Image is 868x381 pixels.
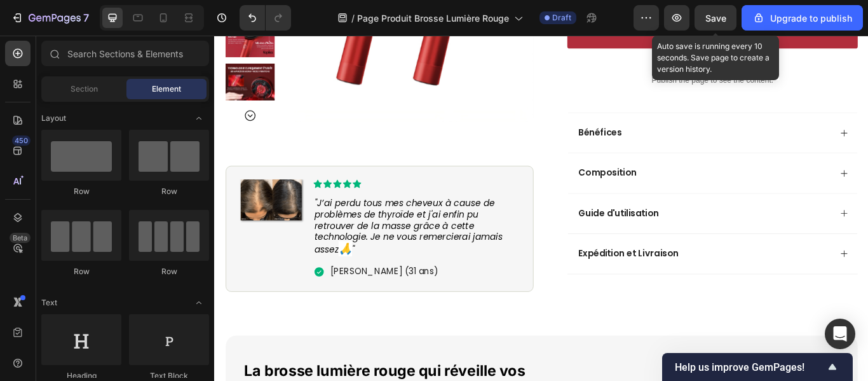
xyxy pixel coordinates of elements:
p: Expédition et Livraison [424,248,541,261]
span: Layout [41,113,66,124]
p: Bénéfices [424,107,475,120]
span: Element [152,83,181,95]
p: Guide d'utilisation [424,201,518,214]
span: Toggle open [189,293,209,313]
span: Toggle open [189,108,209,128]
div: Undo/Redo [240,5,291,31]
p: 7 [83,10,89,25]
div: Open Intercom Messenger [825,319,855,349]
div: Beta [10,233,31,243]
div: Row [41,186,121,197]
p: Publish the page to see the content. [411,46,750,59]
button: Upgrade to publish [742,5,863,31]
iframe: Design area [214,36,868,381]
span: Text [41,297,57,308]
button: Save [695,5,736,31]
div: 450 [12,135,31,146]
span: Save [705,13,726,24]
div: Row [129,186,209,197]
p: Composition [424,154,492,167]
span: / [351,11,355,25]
span: Help us improve GemPages! [675,361,825,373]
div: Upgrade to publish [752,11,852,25]
button: Show survey - Help us improve GemPages! [675,359,840,375]
span: Draft [552,12,571,24]
span: Section [71,83,98,95]
div: Row [129,266,209,277]
span: Page Produit Brosse Lumière Rouge [357,11,509,25]
input: Search Sections & Elements [41,41,209,66]
button: 7 [5,5,95,31]
div: Row [41,266,121,277]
